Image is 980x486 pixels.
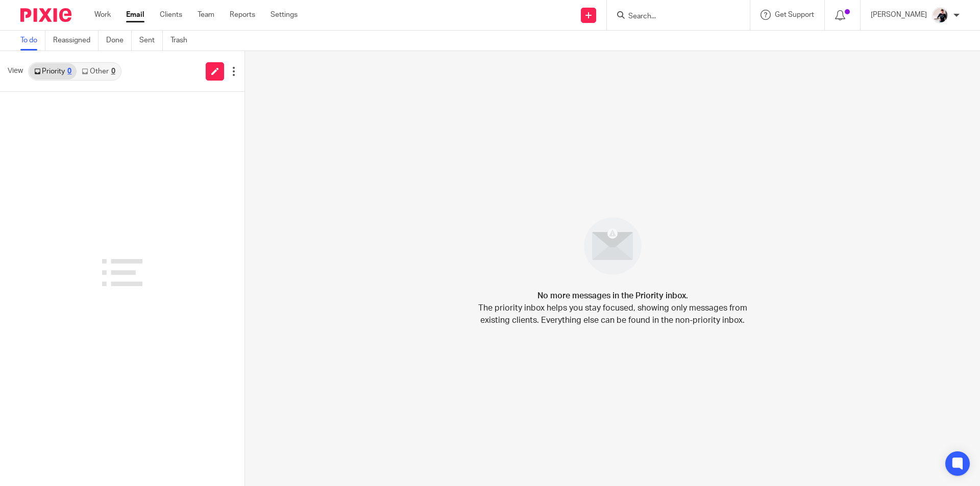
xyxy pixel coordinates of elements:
a: Settings [271,10,298,20]
div: 0 [111,68,115,75]
h4: No more messages in the Priority inbox. [537,290,688,302]
a: Work [94,10,111,20]
a: Email [126,10,144,20]
div: 0 [67,68,71,75]
span: View [8,66,23,76]
span: Get Support [775,11,814,18]
img: Pixie [20,8,71,22]
a: Trash [170,31,195,50]
a: Other0 [77,63,120,80]
p: [PERSON_NAME] [871,10,927,20]
a: Priority0 [29,63,77,80]
p: The priority inbox helps you stay focused, showing only messages from existing clients. Everythin... [477,302,748,326]
a: Sent [139,31,163,50]
input: Search [627,12,719,21]
a: To do [20,31,45,50]
img: AV307615.jpg [932,7,948,23]
a: Team [198,10,214,20]
a: Done [106,31,132,50]
a: Clients [160,10,182,20]
img: image [577,211,648,282]
a: Reassigned [53,31,99,50]
a: Reports [230,10,255,20]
